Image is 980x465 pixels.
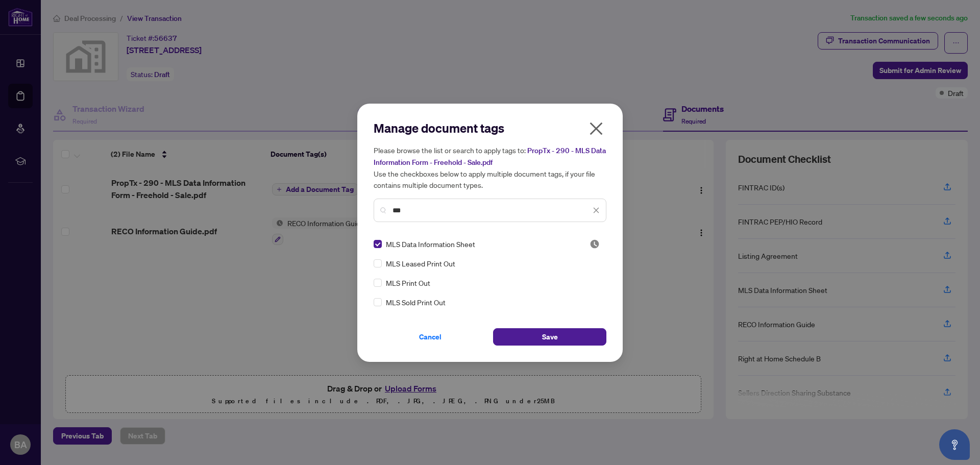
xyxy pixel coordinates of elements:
span: MLS Leased Print Out [386,258,455,269]
button: Save [493,328,606,346]
span: Cancel [419,329,442,345]
span: MLS Print Out [386,277,430,288]
span: MLS Sold Print Out [386,297,446,308]
span: Save [542,329,558,345]
button: Open asap [939,429,970,460]
span: Pending Review [590,239,600,249]
span: PropTx - 290 - MLS Data Information Form - Freehold - Sale.pdf [374,146,606,167]
button: Cancel [374,328,487,346]
h5: Please browse the list or search to apply tags to: Use the checkboxes below to apply multiple doc... [374,144,606,190]
span: close [588,120,604,137]
span: MLS Data Information Sheet [386,238,475,250]
img: status [590,239,600,249]
h2: Manage document tags [374,120,606,136]
span: close [593,207,600,214]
